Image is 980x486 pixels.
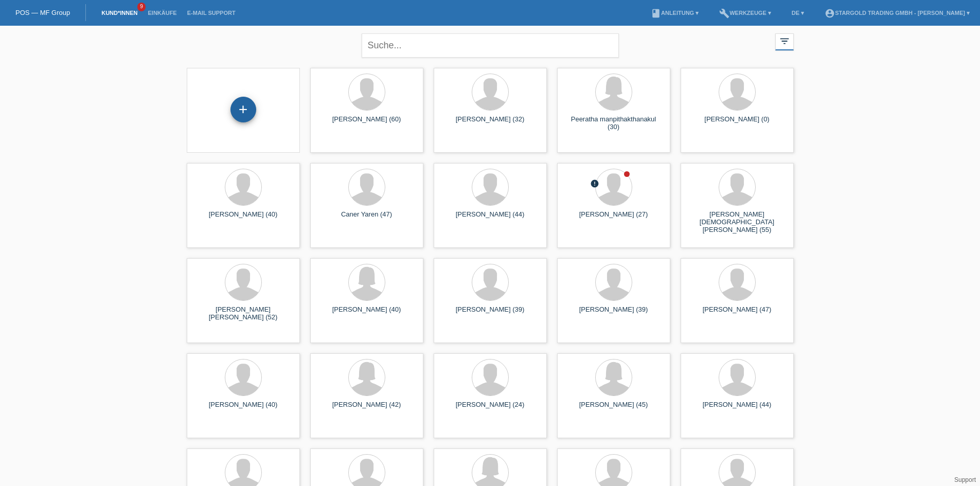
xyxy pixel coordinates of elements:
div: [PERSON_NAME] (40) [318,305,415,322]
div: [PERSON_NAME] (39) [442,305,539,322]
i: error [590,179,599,188]
div: [PERSON_NAME] (27) [565,210,662,227]
a: buildWerkzeuge ▾ [714,10,776,16]
i: account_circle [825,8,835,19]
div: Peeratha manpithakthanakul (30) [565,115,662,132]
div: Kund*in hinzufügen [231,101,256,118]
div: [PERSON_NAME] (0) [689,115,786,132]
div: [PERSON_NAME] (40) [195,401,292,417]
div: [PERSON_NAME] [DEMOGRAPHIC_DATA][PERSON_NAME] (55) [689,210,786,229]
div: [PERSON_NAME] (39) [565,305,662,322]
div: [PERSON_NAME] (45) [565,401,662,417]
div: Caner Yaren (47) [318,210,415,227]
a: DE ▾ [787,10,809,16]
i: filter_list [779,35,790,47]
div: [PERSON_NAME] (44) [442,210,539,227]
i: book [651,8,661,19]
span: 9 [137,3,146,11]
a: account_circleStargold Trading GmbH - [PERSON_NAME] ▾ [819,10,975,16]
a: Support [954,476,976,483]
a: POS — MF Group [15,9,70,16]
a: bookAnleitung ▾ [646,10,704,16]
input: Suche... [362,33,619,58]
div: [PERSON_NAME] (40) [195,210,292,227]
div: [PERSON_NAME] (47) [689,305,786,322]
a: Einkäufe [142,10,182,16]
div: [PERSON_NAME] (32) [442,115,539,132]
div: [PERSON_NAME] (44) [689,401,786,417]
div: [PERSON_NAME] (42) [318,401,415,417]
div: [PERSON_NAME] [PERSON_NAME] (52) [195,305,292,322]
a: Kund*innen [96,10,142,16]
div: Unbestätigt, in Bearbeitung [590,179,599,190]
a: E-Mail Support [182,10,241,16]
i: build [719,8,729,19]
div: [PERSON_NAME] (60) [318,115,415,132]
div: [PERSON_NAME] (24) [442,401,539,417]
